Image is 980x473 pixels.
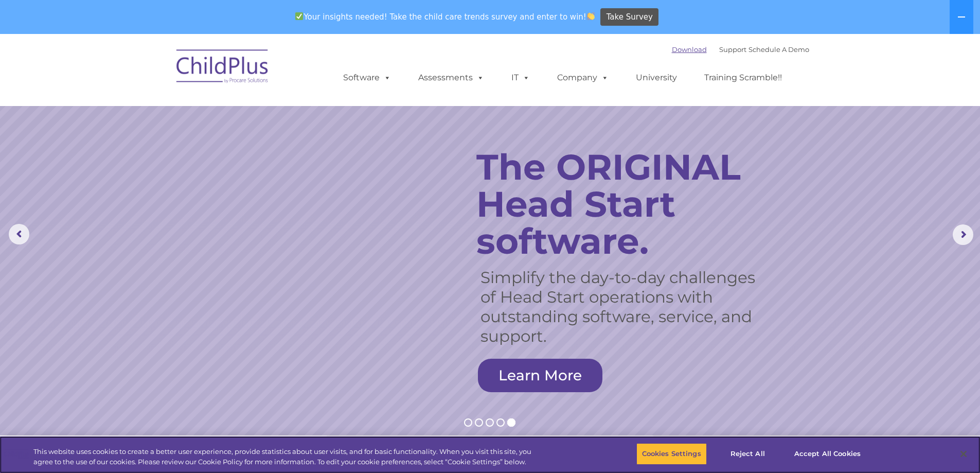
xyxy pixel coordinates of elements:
[295,12,303,20] img: ✅
[719,45,746,54] a: Support
[478,359,602,392] a: Learn More
[143,68,174,76] span: Last name
[547,67,619,88] a: Company
[171,42,274,94] img: ChildPlus by Procare Solutions
[333,67,401,88] a: Software
[476,148,782,259] rs-layer: The ORIGINAL Head Start software.
[672,45,707,54] a: Download
[749,45,809,54] a: Schedule A Demo
[143,110,187,118] span: Phone number
[626,67,687,88] a: University
[501,67,540,88] a: IT
[952,443,975,465] button: Close
[408,67,494,88] a: Assessments
[587,12,595,20] img: 👏
[600,8,658,26] a: Take Survey
[480,268,768,346] rs-layer: Simplify the day-to-day challenges of Head Start operations with outstanding software, service, a...
[291,7,599,27] span: Your insights needed! Take the child care trends survey and enter to win!
[607,8,653,26] span: Take Survey
[716,443,780,465] button: Reject All
[636,443,707,465] button: Cookies Settings
[789,443,866,465] button: Accept All Cookies
[694,67,792,88] a: Training Scramble!!
[672,45,809,54] font: |
[33,447,539,467] div: This website uses cookies to create a better user experience, provide statistics about user visit...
